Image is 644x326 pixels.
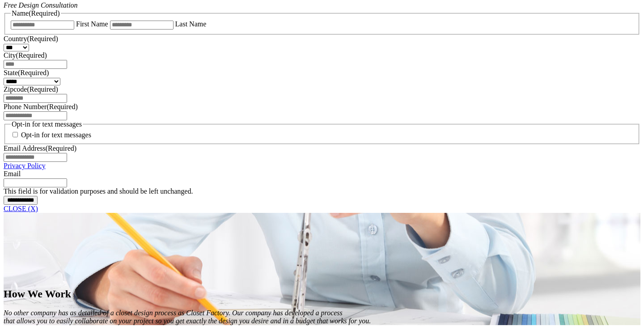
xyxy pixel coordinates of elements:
label: Phone Number [4,103,78,110]
a: CLOSE (X) [4,205,38,212]
span: (Required) [18,69,49,76]
label: Country [4,35,58,42]
div: This field is for validation purposes and should be left unchanged. [4,187,640,195]
span: (Required) [16,51,47,59]
label: First Name [76,20,108,28]
label: State [4,69,49,76]
label: City [4,51,47,59]
a: Privacy Policy [4,162,46,169]
em: Free Design Consultation [4,1,78,9]
label: Email Address [4,144,76,152]
legend: Opt-in for text messages [11,120,83,128]
label: Opt-in for text messages [21,131,91,139]
label: Email [4,170,21,178]
span: (Required) [46,144,76,152]
span: (Required) [27,85,58,93]
h1: How We Work [4,288,640,300]
label: Last Name [175,20,207,28]
span: (Required) [47,103,77,110]
em: No other company has as detailed of a closet design process as Closet Factory. Our company has de... [4,309,371,325]
label: Zipcode [4,85,58,93]
span: (Required) [29,9,59,17]
legend: Name [11,9,61,17]
span: (Required) [27,35,58,42]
